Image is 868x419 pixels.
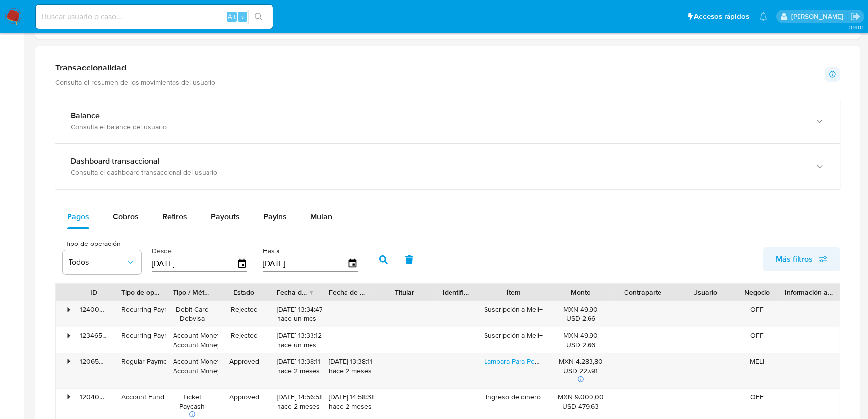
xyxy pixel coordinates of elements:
[759,12,767,21] a: Notificaciones
[694,11,749,22] span: Accesos rápidos
[36,10,273,23] input: Buscar usuario o caso...
[850,11,861,22] a: Salir
[228,12,236,21] span: Alt
[241,12,244,21] span: s
[791,12,847,21] p: sandra.chabay@mercadolibre.com
[849,23,863,31] span: 3.160.1
[248,10,269,24] button: search-icon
